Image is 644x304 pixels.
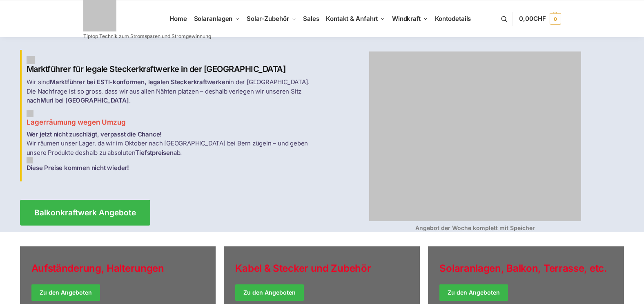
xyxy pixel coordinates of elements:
[27,110,33,117] img: Home 2
[435,15,471,22] span: Kontodetails
[27,130,317,173] p: Wir räumen unser Lager, da wir im Oktober nach [GEOGRAPHIC_DATA] bei Bern zügeln – und geben unse...
[27,78,317,105] p: Wir sind in der [GEOGRAPHIC_DATA]. Die Nachfrage ist so gross, dass wir aus allen Nähten platzen ...
[27,56,35,64] img: Home 1
[247,15,289,22] span: Solar-Zubehör
[83,34,211,39] p: Tiptop Technik zum Stromsparen und Stromgewinnung
[326,15,378,22] span: Kontakt & Anfahrt
[190,0,243,37] a: Solaranlagen
[415,224,535,231] strong: Angebot der Woche komplett mit Speicher
[135,149,173,156] strong: Tiefstpreisen
[369,51,581,221] img: Home 4
[431,0,474,37] a: Kontodetails
[392,15,421,22] span: Windkraft
[50,78,229,86] strong: Marktführer bei ESTI-konformen, legalen Steckerkraftwerken
[27,110,317,127] h3: Lagerräumung wegen Umzug
[27,130,162,138] strong: Wer jetzt nicht zuschlägt, verpasst die Chance!
[27,157,33,163] img: Home 3
[243,0,300,37] a: Solar-Zubehör
[323,0,389,37] a: Kontakt & Anfahrt
[27,164,129,172] strong: Diese Preise kommen nicht wieder!
[550,13,561,25] span: 0
[533,15,546,22] span: CHF
[20,200,150,226] a: Balkonkraftwerk Angebote
[300,0,323,37] a: Sales
[34,209,136,217] span: Balkonkraftwerk Angebote
[519,15,546,22] span: 0,00
[389,0,432,37] a: Windkraft
[194,15,233,22] span: Solaranlagen
[303,15,319,22] span: Sales
[27,56,317,74] h2: Marktführer für legale Steckerkraftwerke in der [GEOGRAPHIC_DATA]
[40,96,129,104] strong: Muri bei [GEOGRAPHIC_DATA]
[519,7,561,31] a: 0,00CHF 0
